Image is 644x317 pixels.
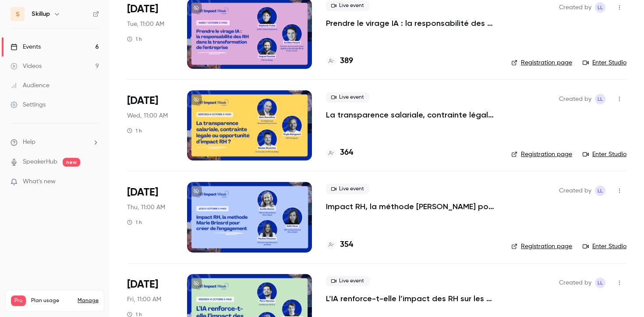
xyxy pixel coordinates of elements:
div: Audience [11,81,50,90]
h1: Maxim [42,4,65,10]
span: S [16,10,20,19]
span: Created by [559,2,591,13]
button: Sélectionneur de fichier gif [28,278,35,285]
div: Facture à régler stp [95,230,168,249]
a: SpeakerHub [23,157,57,167]
h4: 389 [340,55,353,67]
a: Enter Studio [583,58,626,67]
a: 389 [326,55,353,67]
a: Enter Studio [583,242,626,251]
span: Louise Le Guillou [595,278,605,288]
div: Oct 8 Wed, 11:00 AM (Europe/Paris) [127,90,173,160]
div: Settings [11,100,46,109]
div: Maxim dit… [7,256,168,295]
span: Created by [559,185,591,196]
button: Envoyer un message… [150,274,164,289]
span: What's new [23,177,56,186]
button: go back [6,5,22,22]
span: Created by [559,278,591,288]
span: Live event [326,0,369,11]
button: Accueil [137,5,154,22]
div: Maxim dit… [7,151,168,231]
div: je peux mettre sur la carte, ou je peux t'envoyer une facture à régler [7,151,144,224]
span: [DATE] [127,94,158,108]
span: Pro [11,296,26,306]
img: Profile image for Maxim [25,7,39,21]
div: Tu veux une preuve de virement ? [50,105,168,124]
span: LL [598,185,603,196]
div: Ou paiement par CB ? [87,125,168,144]
span: Created by [559,94,591,104]
a: Prendre le virage IA : la responsabilité des RH dans la transformation de l'entreprise [326,18,497,28]
div: Ok très bien [124,90,161,99]
span: Tue, 11:00 AM [127,20,164,28]
span: Louise Le Guillou [595,94,605,104]
h4: 354 [340,239,353,251]
a: Registration page [511,242,572,251]
button: Start recording [56,278,63,285]
a: La transparence salariale, contrainte légale ou opportunité d’impact RH ? [326,110,497,120]
div: Ok très bien [117,85,168,104]
div: user dit… [7,85,168,105]
span: Live event [326,184,369,194]
div: Fermer [154,5,170,21]
a: Impact RH, la méthode [PERSON_NAME] pour créer de l’engagement [326,201,497,212]
div: Facture à régler stp [102,235,161,244]
a: Registration page [511,150,572,159]
h4: 364 [340,147,353,159]
span: Plan usage [31,297,72,304]
a: 364 [326,147,353,159]
span: new [63,158,80,167]
h6: Skillup [32,10,50,18]
div: 1 h [127,127,142,134]
span: Fri, 11:00 AM [127,295,161,304]
a: 354 [326,239,353,251]
div: Videos [11,62,42,71]
span: LL [598,278,603,288]
span: Louise Le Guillou [595,185,605,196]
span: [DATE] [127,278,158,292]
span: Live event [326,276,369,286]
div: je t'envoie ça [7,256,62,276]
span: Help [23,138,35,147]
div: user dit… [7,125,168,151]
div: Ou paiement par CB ? [94,130,161,139]
li: help-dropdown-opener [11,138,99,147]
div: user dit… [7,230,168,256]
div: 1 h [127,219,142,226]
div: Oct 9 Thu, 11:00 AM (Europe/Paris) [127,182,173,252]
div: user dit… [7,105,168,125]
span: [DATE] [127,185,158,199]
a: Enter Studio [583,150,626,159]
button: Sélectionneur d’emoji [14,278,21,285]
iframe: Noticeable Trigger [88,178,99,186]
textarea: Envoyer un message... [7,260,168,274]
div: 1 h [127,36,142,43]
span: Louise Le Guillou [595,2,605,13]
span: Thu, 11:00 AM [127,203,165,212]
a: Manage [78,297,99,304]
span: Live event [326,92,369,103]
button: Télécharger la pièce jointe [42,278,49,285]
div: Tu veux une preuve de virement ? [57,110,161,119]
div: je peux mettre sur la carte, ou je peux t'envoyer une facture à régler [14,157,137,174]
a: Registration page [511,58,572,67]
span: [DATE] [127,2,158,16]
span: Wed, 11:00 AM [127,111,168,120]
span: LL [598,94,603,104]
p: Actif au cours des 15 dernières minutes [42,10,134,24]
a: L’IA renforce-t-elle l’impact des RH sur les RPS ? [326,293,497,304]
div: Events [11,43,41,51]
span: LL [598,2,603,13]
